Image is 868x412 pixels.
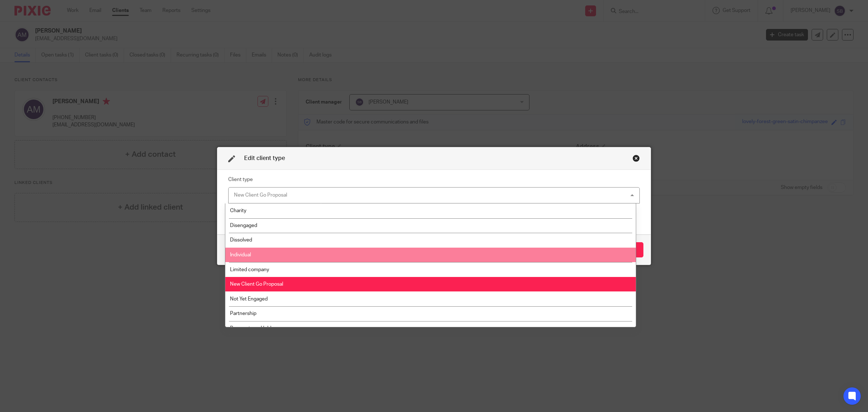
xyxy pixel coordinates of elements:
[234,193,287,198] div: New Client Go Proposal
[230,282,283,287] span: New Client Go Proposal
[230,311,256,316] span: Partnership
[230,297,268,302] span: Not Yet Engaged
[230,237,252,243] span: Dissolved
[230,223,257,228] span: Disengaged
[230,208,246,213] span: Charity
[633,155,640,162] div: Close this dialog window
[244,155,285,161] span: Edit client type
[230,326,271,331] span: Payments on Hold
[228,176,253,183] label: Client type
[230,267,269,272] span: Limited company
[230,252,251,257] span: Individual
